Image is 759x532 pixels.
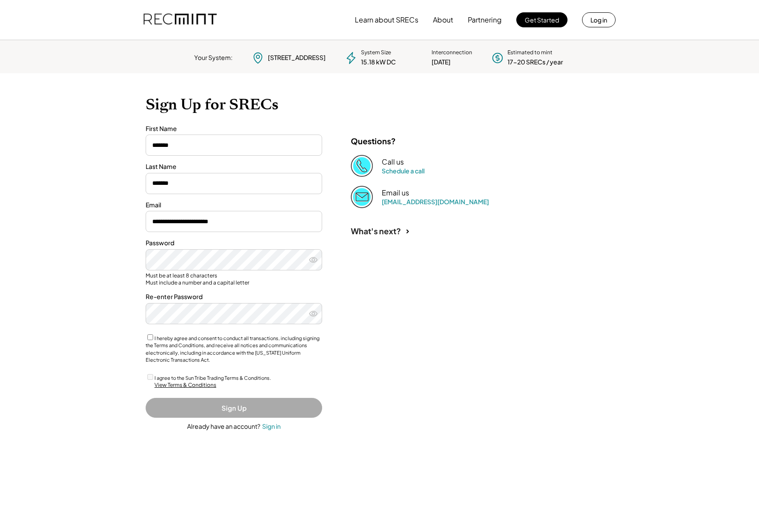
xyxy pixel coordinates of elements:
div: Re-enter Password [146,292,322,301]
button: Get Started [516,12,567,27]
div: Questions? [351,136,396,146]
label: I agree to the Sun Tribe Trading Terms & Conditions. [154,375,271,381]
button: Log in [582,12,616,27]
div: View Terms & Conditions [154,382,216,389]
div: Interconnection [432,49,472,56]
button: Learn about SRECs [355,11,418,29]
div: First Name [146,124,322,133]
div: Must be at least 8 characters Must include a number and a capital letter [146,272,322,286]
div: Call us [382,157,404,167]
button: Sign Up [146,398,322,418]
div: Estimated to mint [507,49,552,56]
button: About [433,11,453,29]
div: 17-20 SRECs / year [507,58,563,67]
div: Email us [382,188,409,198]
div: 15.18 kW DC [361,58,396,67]
div: [DATE] [432,58,451,67]
a: Schedule a call [382,167,425,175]
label: I hereby agree and consent to conduct all transactions, including signing the Terms and Condition... [146,335,319,363]
div: Last Name [146,162,322,171]
button: Partnering [468,11,502,29]
div: System Size [361,49,391,56]
h1: Sign Up for SRECs [146,95,613,114]
div: Sign in [262,422,281,430]
img: Email%202%403x.png [351,186,373,208]
div: [STREET_ADDRESS] [268,53,326,62]
div: Already have an account? [187,422,260,431]
img: recmint-logotype%403x.png [143,5,217,35]
a: [EMAIL_ADDRESS][DOMAIN_NAME] [382,198,489,206]
img: Phone%20copy%403x.png [351,155,373,177]
div: Your System: [194,53,233,62]
div: Password [146,239,322,247]
div: What's next? [351,226,401,236]
div: Email [146,201,322,210]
